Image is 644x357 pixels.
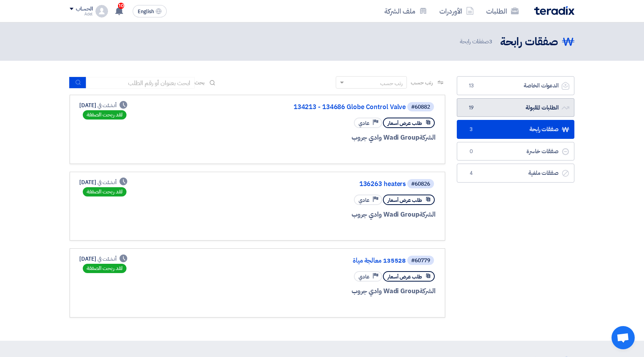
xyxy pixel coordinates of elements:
[388,273,422,280] span: طلب عرض أسعار
[70,12,92,16] div: Adel
[79,255,127,263] div: [DATE]
[249,210,436,220] div: Wadi Group وادي جروب
[460,37,494,46] span: صفقات رابحة
[433,2,480,20] a: الأوردرات
[118,3,124,9] span: 10
[83,187,126,196] div: لقد ربحت الصفقة
[79,178,127,186] div: [DATE]
[97,178,116,186] span: أنشئت في
[86,77,195,89] input: ابحث بعنوان أو رقم الطلب
[411,181,430,187] div: #60826
[466,82,476,90] span: 13
[419,286,436,296] span: الشركة
[133,5,167,17] button: English
[612,326,635,349] a: دردشة مفتوحة
[411,258,430,263] div: #60779
[466,148,476,155] span: 0
[359,273,369,280] span: عادي
[466,169,476,177] span: 4
[489,37,492,46] span: 3
[96,5,108,17] img: profile_test.png
[251,257,406,264] a: 135528 معالجة مياة
[76,6,92,12] div: الحساب
[378,2,433,20] a: ملف الشركة
[466,126,476,133] span: 3
[195,79,205,87] span: بحث
[83,264,126,273] div: لقد ربحت الصفقة
[97,101,116,109] span: أنشئت في
[457,76,574,95] a: الدعوات الخاصة13
[251,181,406,188] a: 136263 heaters
[457,142,574,161] a: صفقات خاسرة0
[419,133,436,142] span: الشركة
[457,164,574,183] a: صفقات ملغية4
[466,104,476,112] span: 19
[500,34,558,50] h2: صفقات رابحة
[359,196,369,204] span: عادي
[480,2,525,20] a: الطلبات
[534,6,574,15] img: Teradix logo
[411,104,430,110] div: #60882
[388,120,422,127] span: طلب عرض أسعار
[251,104,406,111] a: 134213 - 134686 Globe Control Valve
[249,286,436,296] div: Wadi Group وادي جروب
[249,133,436,143] div: Wadi Group وادي جروب
[419,210,436,219] span: الشركة
[359,120,369,127] span: عادي
[380,79,403,87] div: رتب حسب
[388,196,422,204] span: طلب عرض أسعار
[138,9,154,14] span: English
[79,101,127,109] div: [DATE]
[457,98,574,117] a: الطلبات المقبولة19
[411,79,433,87] span: رتب حسب
[83,110,126,120] div: لقد ربحت الصفقة
[457,120,574,139] a: صفقات رابحة3
[97,255,116,263] span: أنشئت في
